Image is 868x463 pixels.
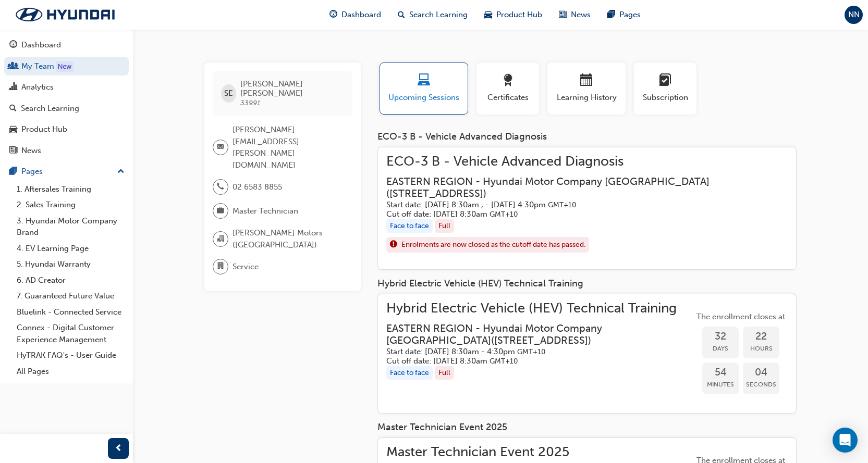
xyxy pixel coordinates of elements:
[386,356,677,366] h5: Cut off date: [DATE] 8:30am
[659,74,671,88] span: learningplan-icon
[599,4,649,26] a: pages-iconPages
[559,8,567,21] span: news-icon
[56,61,74,72] div: Tooltip anchor
[233,261,259,273] span: Service
[233,205,298,217] span: Master Technician
[217,141,224,154] span: email-icon
[476,4,551,26] a: car-iconProduct Hub
[217,204,224,218] span: briefcase-icon
[551,4,599,26] a: news-iconNews
[380,62,468,115] button: Upcoming Sessions
[115,442,123,455] span: prev-icon
[743,331,779,343] span: 22
[4,99,129,118] a: Search Learning
[224,87,233,99] span: SE
[240,98,260,107] span: 33991
[401,239,585,251] span: Enrolments are now closed as the cutoff date has passed.
[388,92,460,104] span: Upcoming Sessions
[9,125,17,134] span: car-icon
[13,197,129,213] a: 2. Sales Training
[634,62,696,115] button: Subscription
[435,219,454,233] div: Full
[13,256,129,272] a: 5. Hyundai Warranty
[409,9,468,21] span: Search Learning
[517,347,545,356] span: Australian Eastern Standard Time GMT+10
[548,201,576,209] span: Australian Eastern Standard Time GMT+10
[386,303,694,315] span: Hybrid Electric Vehicle (HEV) Technical Training
[233,227,344,251] span: [PERSON_NAME] Motors ([GEOGRAPHIC_DATA])
[547,62,626,115] button: Learning History
[4,33,129,162] button: DashboardMy TeamAnalyticsSearch LearningProduct HubNews
[4,141,129,160] a: News
[848,9,860,21] span: NN
[386,303,788,405] a: Hybrid Electric Vehicle (HEV) Technical TrainingEASTERN REGION - Hyundai Motor Company [GEOGRAPHI...
[619,9,641,21] span: Pages
[743,367,779,379] span: 04
[13,241,129,257] a: 4. EV Learning Page
[21,145,41,157] div: News
[233,181,282,193] span: 02 6583 8855
[694,311,788,323] span: The enrollment closes at
[398,8,405,21] span: search-icon
[217,260,224,273] span: department-icon
[386,322,677,347] h3: EASTERN REGION - Hyundai Motor Company [GEOGRAPHIC_DATA] ( [STREET_ADDRESS] )
[4,57,129,76] a: My Team
[476,62,539,115] button: Certificates
[13,288,129,304] a: 7. Guaranteed Future Value
[496,9,542,21] span: Product Hub
[386,156,788,168] span: ECO-3 B - Vehicle Advanced Diagnosis
[4,162,129,181] button: Pages
[607,8,615,21] span: pages-icon
[386,347,677,357] h5: Start date: [DATE] 8:30am - 4:30pm
[4,120,129,139] a: Product Hub
[21,81,54,93] div: Analytics
[502,74,514,88] span: award-icon
[329,8,337,21] span: guage-icon
[845,6,863,24] button: NN
[21,39,61,51] div: Dashboard
[21,123,67,135] div: Product Hub
[386,366,433,380] div: Face to face
[13,181,129,197] a: 1. Aftersales Training
[321,4,389,26] a: guage-iconDashboard
[702,331,739,343] span: 32
[117,165,125,179] span: up-icon
[484,8,492,21] span: car-icon
[217,180,224,194] span: phone-icon
[13,304,129,320] a: Bluelink - Connected Service
[484,92,531,104] span: Certificates
[743,379,779,391] span: Seconds
[435,366,454,380] div: Full
[386,219,433,233] div: Face to face
[13,320,129,347] a: Connex - Digital Customer Experience Management
[217,232,224,246] span: organisation-icon
[386,209,771,219] h5: Cut off date: [DATE] 8:30am
[13,347,129,364] a: HyTRAK FAQ's - User Guide
[21,103,79,115] div: Search Learning
[743,343,779,355] span: Hours
[386,156,788,261] a: ECO-3 B - Vehicle Advanced DiagnosisEASTERN REGION - Hyundai Motor Company [GEOGRAPHIC_DATA]([STR...
[389,4,476,26] a: search-iconSearch Learning
[13,213,129,241] a: 3. Hyundai Motor Company Brand
[9,41,17,50] span: guage-icon
[5,4,125,26] a: Trak
[418,74,430,88] span: laptop-icon
[9,146,17,156] span: news-icon
[571,9,591,21] span: News
[702,343,739,355] span: Days
[9,167,17,177] span: pages-icon
[4,35,129,55] a: Dashboard
[4,78,129,97] a: Analytics
[490,357,518,366] span: Australian Eastern Standard Time GMT+10
[555,92,618,104] span: Learning History
[386,176,771,200] h3: EASTERN REGION - Hyundai Motor Company [GEOGRAPHIC_DATA] ( [STREET_ADDRESS] )
[233,124,344,171] span: [PERSON_NAME][EMAIL_ADDRESS][PERSON_NAME][DOMAIN_NAME]
[833,428,858,453] div: Open Intercom Messenger
[341,9,381,21] span: Dashboard
[386,446,694,458] span: Master Technician Event 2025
[642,92,689,104] span: Subscription
[490,210,518,219] span: Australian Eastern Standard Time GMT+10
[390,238,397,252] span: exclaim-icon
[9,62,17,71] span: people-icon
